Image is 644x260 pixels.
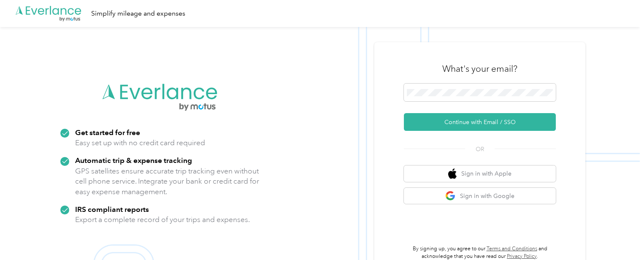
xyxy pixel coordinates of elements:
iframe: Everlance-gr Chat Button Frame [597,213,644,260]
span: OR [465,145,495,154]
img: google logo [445,191,456,201]
p: GPS satellites ensure accurate trip tracking even without cell phone service. Integrate your bank... [75,166,260,197]
button: apple logoSign in with Apple [404,165,556,182]
strong: Automatic trip & expense tracking [75,156,192,165]
p: Easy set up with no credit card required [75,138,205,148]
strong: Get started for free [75,128,140,137]
div: Simplify mileage and expenses [91,8,185,19]
h3: What's your email? [442,63,517,75]
p: By signing up, you agree to our and acknowledge that you have read our . [404,245,556,260]
img: apple logo [448,168,457,179]
strong: IRS compliant reports [75,205,149,214]
a: Privacy Policy [507,253,537,260]
a: Terms and Conditions [487,246,537,252]
button: google logoSign in with Google [404,188,556,204]
p: Export a complete record of your trips and expenses. [75,214,250,225]
button: Continue with Email / SSO [404,113,556,131]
